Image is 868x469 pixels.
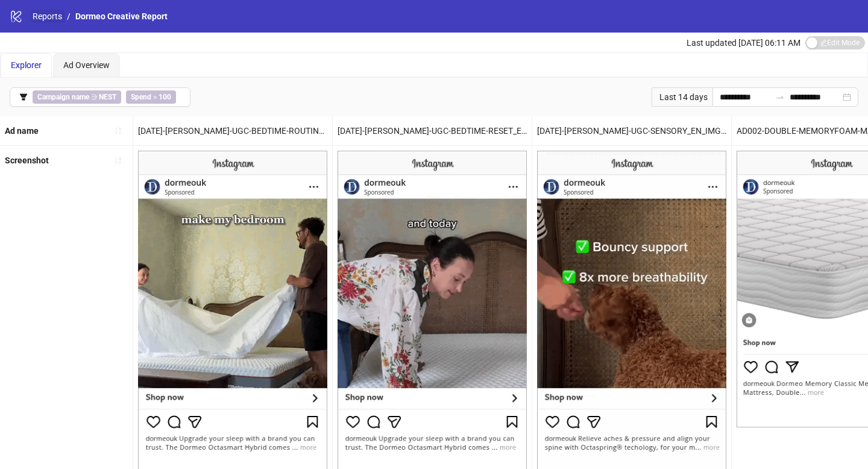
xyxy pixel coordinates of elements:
b: Ad name [5,126,39,136]
a: Reports [30,10,64,23]
span: Dormeo Creative Report [75,11,168,21]
span: swap-right [775,92,785,102]
span: sort-ascending [114,127,122,135]
span: to [775,92,785,102]
span: sort-ascending [114,156,122,165]
span: ∋ [33,90,121,104]
div: [DATE]-[PERSON_NAME]-UGC-BEDTIME-RESET_EN_IMG_HP_11092025_ALLG_CC_SC1_USP1_ [333,116,532,145]
span: filter [19,93,28,101]
div: Last 14 days [652,87,712,107]
b: NEST [99,93,116,101]
li: / [67,10,71,23]
span: Last updated [DATE] 06:11 AM [687,38,800,48]
b: Campaign name [37,93,89,101]
span: > [126,90,176,104]
span: Ad Overview [63,60,110,70]
button: Campaign name ∋ NESTSpend > 100 [10,87,190,107]
b: Spend [131,93,151,101]
div: [DATE]-[PERSON_NAME]-UGC-SENSORY_EN_IMG_HP_11092025_ALLG_CC_SC1_USP1_ [532,116,731,145]
b: Screenshot [5,156,49,165]
span: Explorer [11,60,42,70]
b: 100 [159,93,171,101]
div: [DATE]-[PERSON_NAME]-UGC-BEDTIME-ROUTIN_EN_IMG_HP_11092025_ALLG_CC_SC1_USP1_ [133,116,332,145]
